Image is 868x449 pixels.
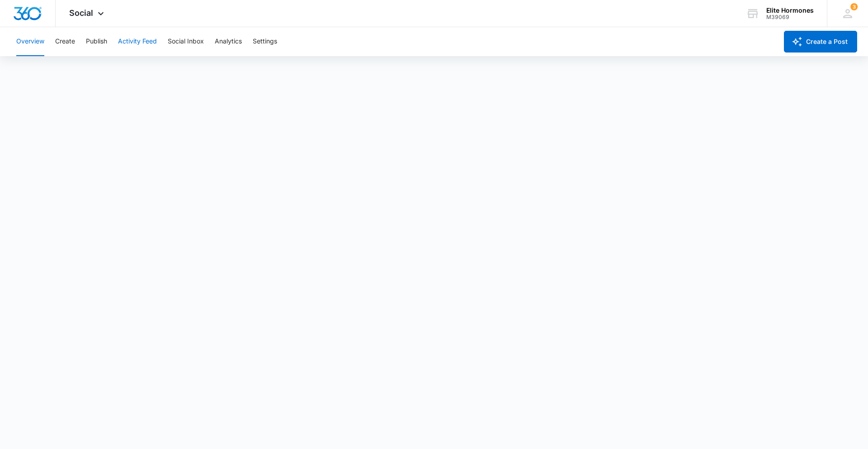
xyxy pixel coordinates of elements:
button: Create a Post [784,31,857,53]
button: Create [55,27,75,56]
button: Publish [86,27,107,56]
span: 3 [850,3,858,10]
div: account name [766,7,814,14]
button: Settings [253,27,277,56]
span: Social [69,8,93,18]
div: account id [766,14,814,20]
button: Activity Feed [118,27,157,56]
button: Analytics [215,27,242,56]
button: Overview [16,27,44,56]
button: Social Inbox [168,27,204,56]
div: notifications count [850,3,858,10]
